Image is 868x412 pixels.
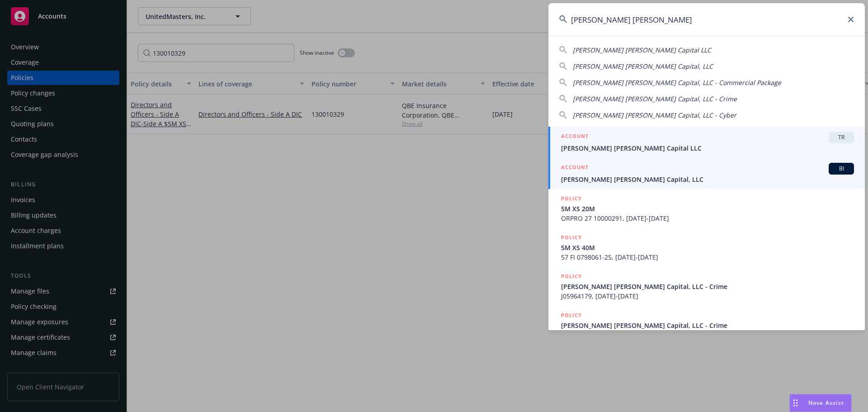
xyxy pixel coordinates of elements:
[561,143,854,153] span: [PERSON_NAME] [PERSON_NAME] Capital LLC
[548,158,865,189] a: ACCOUNTBI[PERSON_NAME] [PERSON_NAME] Capital, LLC
[548,189,865,228] a: POLICY5M XS 20MORPRO 27 10000291, [DATE]-[DATE]
[789,394,852,412] button: Nova Assist
[548,127,865,158] a: ACCOUNTTR[PERSON_NAME] [PERSON_NAME] Capital LLC
[561,204,854,213] span: 5M XS 20M
[548,306,865,345] a: POLICY[PERSON_NAME] [PERSON_NAME] Capital, LLC - Crime
[561,194,582,203] h5: POLICY
[573,78,781,87] span: [PERSON_NAME] [PERSON_NAME] Capital, LLC - Commercial Package
[573,111,736,119] span: [PERSON_NAME] [PERSON_NAME] Capital, LLC - Cyber
[808,399,844,407] span: Nova Assist
[561,233,582,242] h5: POLICY
[561,243,854,252] span: 5M XS 40M
[573,46,711,54] span: [PERSON_NAME] [PERSON_NAME] Capital LLC
[573,62,713,71] span: [PERSON_NAME] [PERSON_NAME] Capital, LLC
[832,165,850,173] span: BI
[548,267,865,306] a: POLICY[PERSON_NAME] [PERSON_NAME] Capital, LLC - CrimeJ05964179, [DATE]-[DATE]
[561,282,854,291] span: [PERSON_NAME] [PERSON_NAME] Capital, LLC - Crime
[561,213,854,223] span: ORPRO 27 10000291, [DATE]-[DATE]
[561,252,854,262] span: 57 FI 0798061-25, [DATE]-[DATE]
[548,228,865,267] a: POLICY5M XS 40M57 FI 0798061-25, [DATE]-[DATE]
[832,133,850,142] span: TR
[561,311,582,320] h5: POLICY
[573,95,737,103] span: [PERSON_NAME] [PERSON_NAME] Capital, LLC - Crime
[561,272,582,281] h5: POLICY
[561,132,589,142] h5: ACCOUNT
[790,394,801,412] div: Drag to move
[561,291,854,301] span: J05964179, [DATE]-[DATE]
[561,175,854,184] span: [PERSON_NAME] [PERSON_NAME] Capital, LLC
[548,3,865,36] input: Search...
[561,163,589,174] h5: ACCOUNT
[561,321,854,330] span: [PERSON_NAME] [PERSON_NAME] Capital, LLC - Crime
